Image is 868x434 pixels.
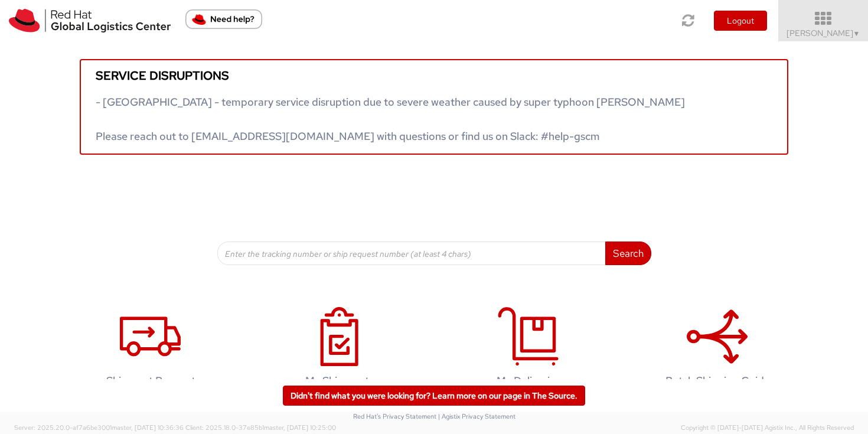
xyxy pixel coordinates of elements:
[217,242,606,265] input: Enter the tracking number or ship request number (at least 4 chars)
[605,242,651,265] button: Search
[440,295,617,405] a: My Deliveries
[264,423,336,432] span: master, [DATE] 10:25:00
[283,386,585,406] a: Didn't find what you were looking for? Learn more on our page in The Source.
[681,423,854,433] span: Copyright © [DATE]-[DATE] Agistix Inc., All Rights Reserved
[185,9,262,29] button: Need help?
[62,295,239,405] a: Shipment Request
[853,29,860,38] span: ▼
[251,295,428,405] a: My Shipments
[14,423,184,432] span: Server: 2025.20.0-af7a6be3001
[714,11,767,31] button: Logout
[96,69,772,82] h5: Service disruptions
[438,412,515,420] a: | Agistix Privacy Statement
[263,375,416,387] h4: My Shipments
[96,95,685,143] span: - [GEOGRAPHIC_DATA] - temporary service disruption due to severe weather caused by super typhoon ...
[452,375,605,387] h4: My Deliveries
[185,423,336,432] span: Client: 2025.18.0-37e85b1
[629,295,806,405] a: Batch Shipping Guide
[9,9,171,32] img: rh-logistics-00dfa346123c4ec078e1.svg
[80,59,788,155] a: Service disruptions - [GEOGRAPHIC_DATA] - temporary service disruption due to severe weather caus...
[74,375,227,387] h4: Shipment Request
[787,28,860,38] span: [PERSON_NAME]
[641,375,794,387] h4: Batch Shipping Guide
[112,423,184,432] span: master, [DATE] 10:36:36
[353,412,436,420] a: Red Hat's Privacy Statement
